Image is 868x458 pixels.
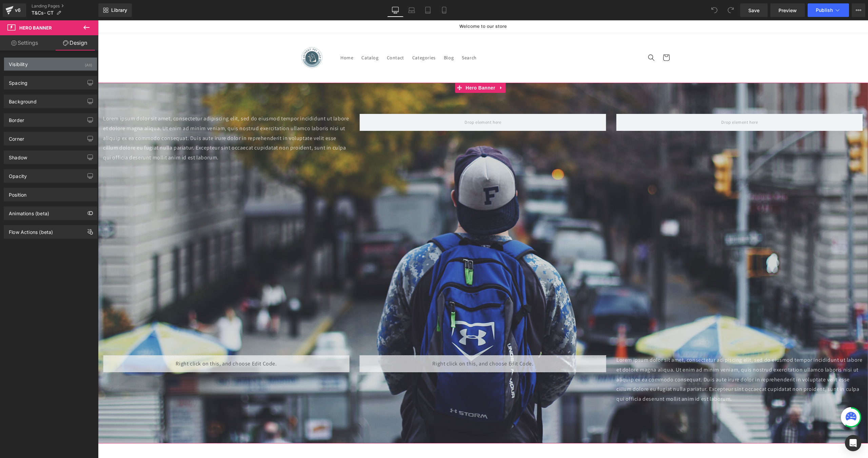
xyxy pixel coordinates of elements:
[808,3,849,17] button: Publish
[32,10,54,16] span: T&Cs- CT
[546,30,561,45] summary: Search
[399,62,408,73] a: Expand / Collapse
[364,34,379,40] span: Search
[724,3,737,17] button: Redo
[9,114,24,123] div: Border
[366,62,399,73] span: Hero Banner
[259,30,284,44] a: Catalog
[518,335,765,384] p: Lorem ipsum dolor sit amet, consectetur adipiscing elit, sed do eiusmod tempor incididunt ut labo...
[436,3,452,17] a: Mobile
[852,3,865,17] button: More
[238,30,259,44] a: Home
[9,225,53,235] div: Flow Actions (beta)
[9,76,27,86] div: Spacing
[420,3,436,17] a: Tablet
[285,30,310,44] a: Contact
[199,22,229,53] img: Anthony's Store 2
[32,3,98,9] a: Landing Pages
[310,30,342,44] a: Categories
[9,151,27,160] div: Shadow
[346,34,356,40] span: Blog
[387,3,403,17] a: Desktop
[9,58,28,67] div: Visibility
[14,6,22,15] div: v6
[3,3,26,17] a: v6
[708,3,721,17] button: Undo
[360,30,383,44] a: Search
[19,25,52,31] span: Hero Banner
[9,132,24,142] div: Corner
[314,34,338,40] span: Categories
[98,3,132,17] a: New Library
[9,170,27,179] div: Opacity
[85,58,92,69] div: (All)
[263,34,280,40] span: Catalog
[816,7,833,13] span: Publish
[342,30,360,44] a: Blog
[845,435,861,451] div: Open Intercom Messenger
[242,34,255,40] span: Home
[778,7,797,14] span: Preview
[770,3,805,17] a: Preview
[289,34,306,40] span: Contact
[9,207,49,216] div: Animations (beta)
[403,3,420,17] a: Laptop
[5,94,252,142] p: Lorem ipsum dolor sit amet, consectetur adipiscing elit, sed do eiusmod tempor incididunt ut labo...
[9,188,26,198] div: Position
[748,7,759,14] span: Save
[9,95,37,104] div: Background
[111,7,127,13] span: Library
[51,35,100,51] a: Design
